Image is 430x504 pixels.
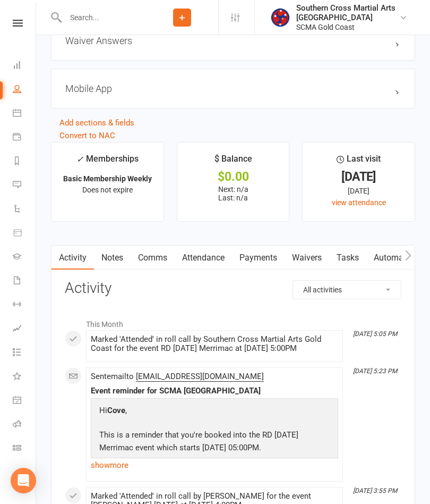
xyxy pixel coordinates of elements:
div: Memberships [76,152,139,172]
div: $0.00 [187,171,280,182]
a: Attendance [175,246,232,270]
li: This Month [65,313,401,330]
a: Convert to NAC [59,131,115,140]
a: Reports [13,150,37,174]
i: ✓ [76,154,83,164]
a: Waivers [285,246,329,270]
a: People [13,78,37,102]
i: [DATE] 3:55 PM [353,487,397,494]
a: What's New [13,365,37,389]
a: Dashboard [13,54,37,78]
div: Marked 'Attended' in roll call by Southern Cross Martial Arts Gold Coast for the event RD [DATE] ... [91,335,338,353]
a: Calendar [13,102,37,126]
p: This is a reminder that you're booked into the RD [DATE] Merrimac event which starts [DATE] 05:00PM. [97,429,332,457]
a: Assessments [13,317,37,341]
h3: Mobile App [65,83,401,94]
a: Tasks [329,246,366,270]
strong: Basic Membership Weekly [63,174,152,183]
i: [DATE] 5:05 PM [353,330,397,338]
div: Open Intercom Messenger [11,468,36,493]
strong: Cove [107,406,125,415]
h3: Waiver Answers [65,35,401,46]
a: Roll call kiosk mode [13,413,37,437]
a: Class kiosk mode [13,437,37,461]
i: [DATE] 5:23 PM [353,367,397,375]
a: Payments [232,246,285,270]
input: Search... [62,10,146,25]
a: Activity [51,246,94,270]
h3: Activity [65,280,401,297]
div: $ Balance [214,152,252,171]
a: Automations [366,246,429,270]
a: show more [91,458,338,473]
div: [DATE] [312,171,405,182]
a: General attendance kiosk mode [13,389,37,413]
div: [DATE] [312,185,405,197]
div: SCMA Gold Coast [296,22,399,32]
p: Next: n/a Last: n/a [187,185,280,202]
img: thumb_image1620786302.png [270,7,291,28]
a: Add sections & fields [59,118,134,128]
p: Hi , [97,404,332,419]
a: Payments [13,126,37,150]
div: Event reminder for SCMA [GEOGRAPHIC_DATA] [91,387,338,396]
a: Product Sales [13,222,37,246]
a: view attendance [332,198,386,207]
span: Does not expire [82,186,133,194]
div: Southern Cross Martial Arts [GEOGRAPHIC_DATA] [296,3,399,22]
div: Last visit [337,152,381,171]
a: Comms [131,246,175,270]
a: Notes [94,246,131,270]
span: Sent email to [91,372,264,382]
